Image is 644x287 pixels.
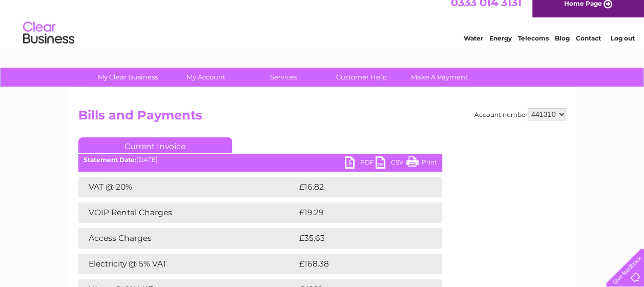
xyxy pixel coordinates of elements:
[555,44,570,51] a: Blog
[78,156,442,163] div: [DATE]
[376,156,406,171] a: CSV
[78,108,566,128] h2: Bills and Payments
[80,6,565,50] div: Clear Business is a trading name of Verastar Limited (registered in [GEOGRAPHIC_DATA] No. 3667643...
[86,68,170,87] a: My Clear Business
[297,228,421,249] td: £35.63
[451,5,522,18] a: 0333 014 3131
[345,156,376,171] a: PDF
[518,44,549,51] a: Telecoms
[610,44,634,51] a: Log out
[406,156,437,171] a: Print
[78,254,297,274] td: Electricity @ 5% VAT
[163,68,248,87] a: My Account
[297,202,421,223] td: £19.29
[474,108,566,120] div: Account number
[297,177,421,197] td: £16.82
[23,27,75,58] img: logo.png
[78,228,297,249] td: Access Charges
[489,44,512,51] a: Energy
[464,44,483,51] a: Water
[576,44,601,51] a: Contact
[84,156,136,163] b: Statement Date:
[297,254,424,274] td: £168.38
[319,68,404,87] a: Customer Help
[78,137,232,153] a: Current Invoice
[241,68,326,87] a: Services
[397,68,482,87] a: Make A Payment
[78,177,297,197] td: VAT @ 20%
[78,202,297,223] td: VOIP Rental Charges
